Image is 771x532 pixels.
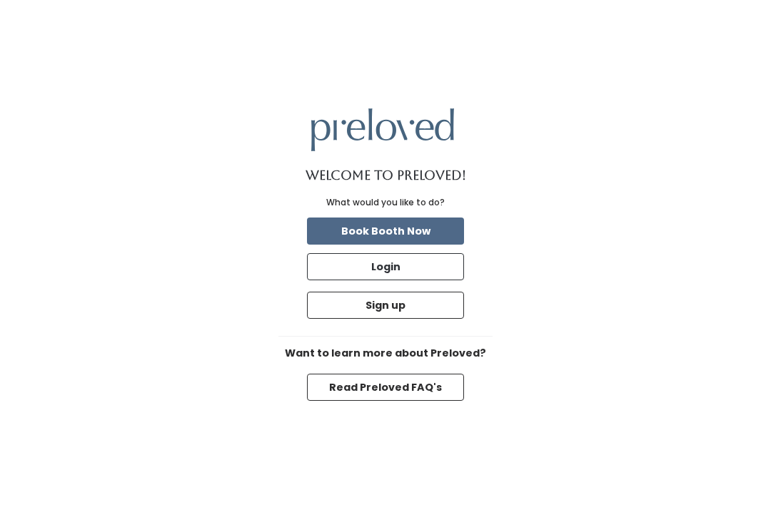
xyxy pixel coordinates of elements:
button: Read Preloved FAQ's [307,374,464,401]
button: Login [307,253,464,280]
a: Login [304,250,467,283]
div: What would you like to do? [326,196,445,209]
img: preloved logo [311,108,454,150]
a: Sign up [304,289,467,322]
button: Book Booth Now [307,218,464,245]
h6: Want to learn more about Preloved? [278,348,493,359]
h1: Welcome to Preloved! [306,168,466,183]
button: Sign up [307,292,464,319]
